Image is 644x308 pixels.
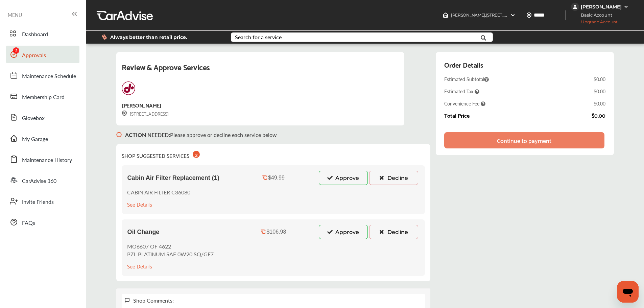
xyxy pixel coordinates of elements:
img: jVpblrzwTbfkPYzPPzSLxeg0AAAAASUVORK5CYII= [571,3,579,11]
span: CarAdvise 360 [22,177,56,186]
iframe: Button to launch messaging window [617,281,639,303]
a: Glovebox [6,109,79,126]
a: Approvals [6,46,79,63]
img: header-home-logo.8d720a4f.svg [443,13,448,18]
button: Decline [369,225,418,239]
img: logo-jiffylube.png [122,81,135,95]
div: [PERSON_NAME] [122,100,161,110]
div: See Details [127,199,152,209]
img: header-divider.bc55588e.svg [565,10,566,20]
a: Maintenance Schedule [6,67,79,84]
div: SHOP SUGGESTED SERVICES [122,149,200,160]
p: PZL PLATINUM SAE 0W20 SQ/GF7 [127,250,214,258]
span: Oil Change [127,229,159,236]
span: Maintenance Schedule [22,72,76,81]
span: Dashboard [22,30,48,39]
div: Shop Comments: [133,297,174,304]
div: [STREET_ADDRESS] [122,110,169,117]
span: Always better than retail price. [110,35,187,40]
img: dollor_label_vector.a70140d1.svg [102,34,107,40]
p: Please approve or decline each service below [125,131,277,139]
span: Convenience Fee [444,100,485,107]
div: Review & Approve Services [122,60,399,81]
p: MO6607 OF 4622 [127,242,214,250]
a: Dashboard [6,25,79,42]
div: Search for a service [235,34,282,40]
div: $106.98 [266,229,286,235]
span: Basic Account [572,11,617,19]
span: [PERSON_NAME] , [STREET_ADDRESS] Monroe , LA 71201 [451,13,558,18]
div: See Details [127,261,152,270]
div: [PERSON_NAME] [581,4,622,10]
button: Decline [369,171,418,185]
img: WGsFRI8htEPBVLJbROoPRyZpYNWhNONpIPPETTm6eUC0GeLEiAAAAAElFTkSuQmCC [623,4,629,9]
div: Order Details [444,59,483,70]
p: CABIN AIR FILTER C36080 [127,188,190,196]
a: CarAdvise 360 [6,171,79,189]
span: Maintenance History [22,156,72,165]
a: FAQs [6,213,79,231]
span: Estimated Tax [444,88,479,95]
div: $0.00 [592,112,605,118]
div: Continue to payment [497,137,551,144]
img: svg+xml;base64,PHN2ZyB3aWR0aD0iMTYiIGhlaWdodD0iMTciIHZpZXdCb3g9IjAgMCAxNiAxNyIgZmlsbD0ibm9uZSIgeG... [124,298,130,303]
img: header-down-arrow.9dd2ce7d.svg [510,13,516,18]
div: $49.99 [268,175,285,181]
div: 2 [193,151,200,158]
button: Approve [319,171,368,185]
span: Upgrade Account [571,19,618,28]
div: Total Price [444,112,470,118]
a: My Garage [6,129,79,147]
a: Membership Card [6,88,79,105]
span: Approvals [22,51,46,60]
span: Estimated Subtotal [444,76,489,82]
span: Membership Card [22,93,65,102]
a: Invite Friends [6,192,79,210]
div: $0.00 [594,76,605,82]
span: MENU [8,12,22,18]
span: FAQs [22,219,35,228]
span: Glovebox [22,114,45,123]
span: My Garage [22,135,48,144]
div: $0.00 [594,100,605,107]
div: $0.00 [594,88,605,95]
img: svg+xml;base64,PHN2ZyB3aWR0aD0iMTYiIGhlaWdodD0iMTciIHZpZXdCb3g9IjAgMCAxNiAxNyIgZmlsbD0ibm9uZSIgeG... [116,125,122,144]
b: ACTION NEEDED : [125,131,170,139]
a: Maintenance History [6,150,79,168]
span: Cabin Air Filter Replacement (1) [127,174,219,182]
span: Invite Friends [22,198,54,207]
button: Approve [319,225,368,239]
img: location_vector.a44bc228.svg [526,13,532,18]
img: svg+xml;base64,PHN2ZyB3aWR0aD0iMTYiIGhlaWdodD0iMTciIHZpZXdCb3g9IjAgMCAxNiAxNyIgZmlsbD0ibm9uZSIgeG... [122,111,127,116]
